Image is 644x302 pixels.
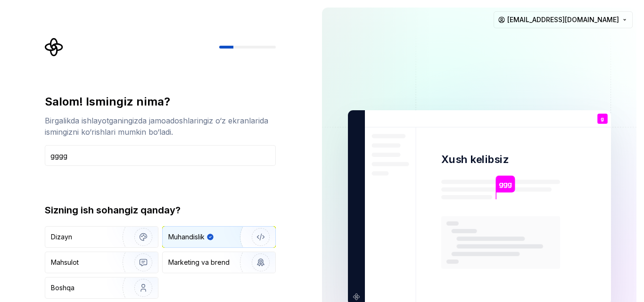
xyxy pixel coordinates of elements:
font: Birgalikda ishlayotganingizda jamoadoshlaringiz o‘z ekranlarida ismingizni ko‘rishlari mumkin bo‘... [45,116,268,137]
font: Dizayn [51,233,72,241]
font: Xush kelibsiz [441,153,509,165]
font: Sizning ish sohangiz qanday? [45,204,181,216]
font: Salom! Ismingiz nima? [45,95,170,108]
font: ggg [499,180,512,188]
svg: Supernova logotipi [45,38,64,57]
input: Xan Solo [45,145,276,166]
font: Boshqa [51,284,74,292]
font: Marketing va brend [168,258,230,266]
button: [EMAIL_ADDRESS][DOMAIN_NAME] [494,11,633,28]
font: [EMAIL_ADDRESS][DOMAIN_NAME] [507,16,619,24]
font: Mahsulot [51,258,79,266]
font: Muhandislik [168,233,205,241]
font: g [601,115,604,122]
